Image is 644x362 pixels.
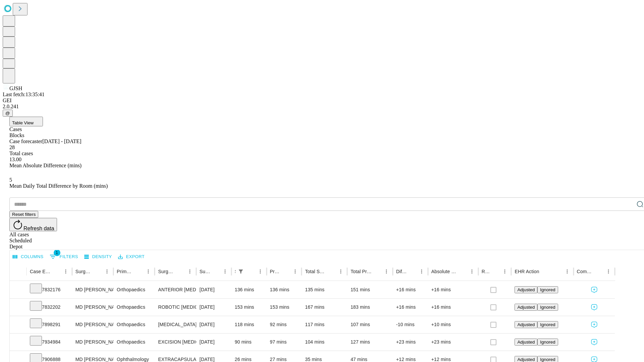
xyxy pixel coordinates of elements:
[270,281,299,298] div: 136 mins
[290,267,300,276] button: Menu
[604,267,613,276] button: Menu
[372,267,382,276] button: Sort
[540,305,555,310] span: Ignored
[396,299,425,316] div: +16 mins
[517,340,535,345] span: Adjusted
[117,299,151,316] div: Orthopaedics
[396,281,425,298] div: +16 mins
[116,252,146,262] button: Export
[431,281,475,298] div: +16 mins
[9,218,57,231] button: Refresh data
[176,267,185,276] button: Sort
[30,281,69,298] div: 7832176
[13,319,23,331] button: Expand
[12,120,34,125] span: Table View
[3,98,641,104] div: GEI
[48,251,80,262] button: Show filters
[382,267,391,276] button: Menu
[158,269,175,274] div: Surgery Name
[75,269,92,274] div: Surgeon Name
[515,321,537,328] button: Adjusted
[594,267,604,276] button: Sort
[500,267,509,276] button: Menu
[431,299,475,316] div: +16 mins
[540,322,555,327] span: Ignored
[220,267,230,276] button: Menu
[9,85,22,91] span: GJSH
[351,316,389,333] div: 107 mins
[517,322,535,327] span: Adjusted
[515,269,539,274] div: EHR Action
[9,157,21,162] span: 13.00
[270,316,299,333] div: 92 mins
[236,267,246,276] div: 1 active filter
[93,267,102,276] button: Sort
[185,267,195,276] button: Menu
[491,267,500,276] button: Sort
[305,299,344,316] div: 167 mins
[13,284,23,296] button: Expand
[9,163,82,168] span: Mean Absolute Difference (mins)
[200,269,210,274] div: Surgery Date
[305,316,344,333] div: 117 mins
[515,286,537,293] button: Adjusted
[537,339,558,346] button: Ignored
[9,117,43,126] button: Table View
[52,267,61,276] button: Sort
[3,104,641,110] div: 2.0.241
[235,269,235,274] div: Scheduled In Room Duration
[158,281,193,298] div: ANTERIOR [MEDICAL_DATA] TOTAL HIP
[467,267,477,276] button: Menu
[517,357,535,362] span: Adjusted
[417,267,426,276] button: Menu
[431,316,475,333] div: +10 mins
[3,110,13,117] button: @
[408,267,417,276] button: Sort
[75,281,110,298] div: MD [PERSON_NAME] [PERSON_NAME]
[515,339,537,346] button: Adjusted
[540,357,555,362] span: Ignored
[117,334,151,351] div: Orthopaedics
[158,316,193,333] div: [MEDICAL_DATA] MEDIAL AND LATERAL MENISCECTOMY
[351,334,389,351] div: 127 mins
[42,138,81,144] span: [DATE] - [DATE]
[13,337,23,348] button: Expand
[30,269,51,274] div: Case Epic Id
[351,299,389,316] div: 183 mins
[517,305,535,310] span: Adjusted
[305,269,326,274] div: Total Scheduled Duration
[30,299,69,316] div: 7832202
[158,334,193,351] div: EXCISION [MEDICAL_DATA] WRIST
[235,334,263,351] div: 90 mins
[13,302,23,313] button: Expand
[351,281,389,298] div: 151 mins
[336,267,345,276] button: Menu
[117,281,151,298] div: Orthopaedics
[200,299,228,316] div: [DATE]
[102,267,112,276] button: Menu
[537,286,558,293] button: Ignored
[270,334,299,351] div: 97 mins
[117,316,151,333] div: Orthopaedics
[540,287,555,292] span: Ignored
[236,267,246,276] button: Show filters
[235,281,263,298] div: 136 mins
[75,334,110,351] div: MD [PERSON_NAME] [PERSON_NAME]
[5,111,10,116] span: @
[9,183,108,189] span: Mean Daily Total Difference by Room (mins)
[83,252,114,262] button: Density
[235,299,263,316] div: 153 mins
[396,334,425,351] div: +23 mins
[235,316,263,333] div: 118 mins
[75,299,110,316] div: MD [PERSON_NAME] [PERSON_NAME]
[351,269,372,274] div: Total Predicted Duration
[246,267,256,276] button: Sort
[9,138,42,144] span: Case forecaster
[117,269,133,274] div: Primary Service
[158,299,193,316] div: ROBOTIC [MEDICAL_DATA] KNEE TOTAL
[23,226,54,231] span: Refresh data
[134,267,144,276] button: Sort
[396,269,407,274] div: Difference
[305,334,344,351] div: 104 mins
[396,316,425,333] div: -10 mins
